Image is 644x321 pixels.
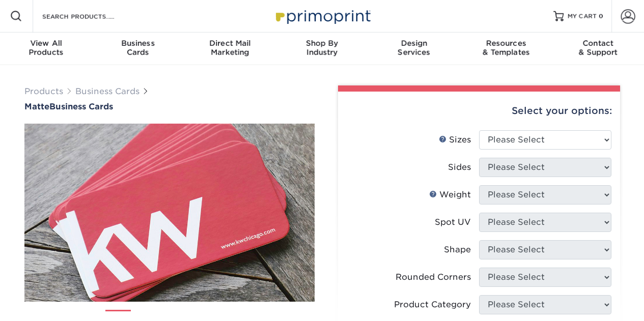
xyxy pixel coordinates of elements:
a: Shop ByIndustry [276,33,368,65]
img: Primoprint [271,5,373,27]
span: MY CART [568,12,597,21]
a: DesignServices [368,33,460,65]
span: Design [368,39,460,48]
div: Cards [92,39,184,57]
a: Direct MailMarketing [184,33,276,65]
span: Direct Mail [184,39,276,48]
div: Select your options: [346,92,612,130]
a: Business Cards [75,86,139,96]
h1: Business Cards [24,102,315,111]
span: Resources [460,39,552,48]
div: Industry [276,39,368,57]
a: BusinessCards [92,33,184,65]
span: Matte [24,102,49,111]
span: 0 [599,13,603,20]
div: & Templates [460,39,552,57]
div: Shape [444,244,471,256]
input: SEARCH PRODUCTS..... [41,10,141,22]
a: Resources& Templates [460,33,552,65]
div: Marketing [184,39,276,57]
span: Business [92,39,184,48]
div: Weight [429,189,471,201]
span: Contact [552,39,644,48]
a: Contact& Support [552,33,644,65]
span: Shop By [276,39,368,48]
div: & Support [552,39,644,57]
a: Products [24,86,63,96]
div: Sizes [439,134,471,146]
div: Rounded Corners [396,271,471,283]
div: Spot UV [435,216,471,228]
div: Sides [448,161,471,173]
div: Services [368,39,460,57]
a: MatteBusiness Cards [24,102,315,111]
div: Product Category [394,299,471,311]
